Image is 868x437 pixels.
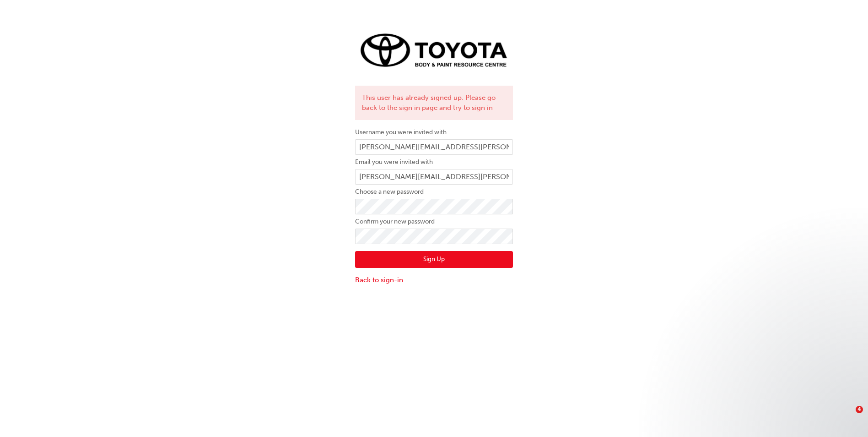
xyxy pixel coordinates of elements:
label: Confirm your new password [355,216,513,227]
label: Username you were invited with [355,127,513,138]
img: Trak [355,27,513,72]
iframe: Intercom live chat [837,406,859,428]
label: Email you were invited with [355,157,513,168]
span: 4 [856,406,863,413]
a: Back to sign-in [355,275,513,285]
input: Username [355,139,513,155]
button: Sign Up [355,251,513,268]
label: Choose a new password [355,186,513,197]
div: This user has already signed up. Please go back to the sign in page and try to sign in [355,86,513,120]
